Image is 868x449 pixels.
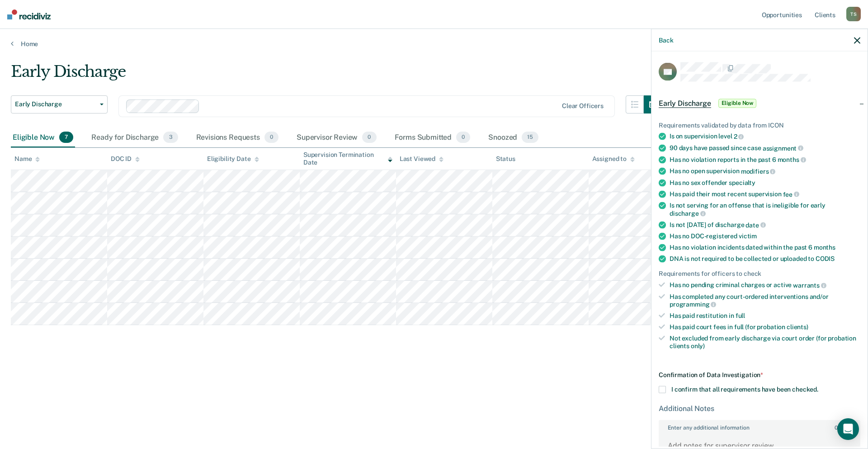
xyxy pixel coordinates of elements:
div: T S [846,7,861,21]
div: Clear officers [562,102,604,110]
span: Eligible Now [718,99,757,108]
div: Has paid their most recent supervision [670,190,860,198]
span: 0 [362,132,376,143]
div: Revisions Requests [194,128,280,148]
div: Additional Notes [659,404,860,413]
span: 3 [163,132,178,143]
div: Has no open supervision [670,167,860,175]
span: modifiers [741,168,776,175]
div: Is not [DATE] of discharge [670,221,860,229]
div: Has paid court fees in full (for probation [670,323,860,331]
div: Has no pending criminal charges or active [670,281,860,289]
span: warrants [793,282,826,289]
div: Forms Submitted [393,128,472,148]
span: victim [739,232,757,240]
span: 15 [522,132,538,143]
div: Confirmation of Data Investigation [659,371,860,379]
div: Has no DOC-registered [670,232,860,240]
span: discharge [670,210,706,217]
span: 0 [264,132,278,143]
span: months [778,156,806,163]
div: Has paid restitution in [670,312,860,320]
span: / 1600 [835,425,851,431]
div: Status [496,155,515,163]
span: date [745,221,765,228]
div: Requirements for officers to check [659,270,860,278]
span: 7 [59,132,73,143]
span: assignment [763,144,803,151]
span: full [736,312,745,319]
a: Home [11,40,857,48]
div: Has no sex offender [670,179,860,186]
span: fee [783,190,799,198]
span: 0 [456,132,470,143]
div: Requirements validated by data from ICON [659,121,860,129]
label: Enter any additional information [660,421,859,431]
div: Assigned to [592,155,635,163]
span: Early Discharge [15,100,96,108]
div: Early Discharge [11,62,662,88]
span: programming [670,301,716,308]
div: Snoozed [486,128,540,148]
span: Early Discharge [659,99,711,108]
span: 2 [734,133,744,140]
img: Recidiviz [7,9,51,19]
div: Eligibility Date [207,155,259,163]
div: Has no violation incidents dated within the past 6 [670,244,860,251]
div: Has no violation reports in the past 6 [670,156,860,164]
span: 0 [835,425,838,431]
div: DNA is not required to be collected or uploaded to [670,255,860,263]
span: months [814,244,835,251]
span: clients) [787,323,808,331]
div: Open Intercom Messenger [837,418,859,440]
div: Supervisor Review [295,128,378,148]
div: Ready for Discharge [90,128,179,148]
div: Last Viewed [400,155,443,163]
button: Back [659,36,673,44]
div: 90 days have passed since case [670,144,860,152]
span: only) [691,342,705,349]
div: Has completed any court-ordered interventions and/or [670,293,860,308]
div: Not excluded from early discharge via court order (for probation clients [670,334,860,350]
div: Is not serving for an offense that is ineligible for early [670,202,860,217]
span: specialty [729,179,755,186]
div: Name [14,155,40,163]
div: Supervision Termination Date [303,151,392,166]
span: CODIS [816,255,835,262]
span: I confirm that all requirements have been checked. [671,386,818,393]
div: Early DischargeEligible Now [651,89,868,118]
div: Is on supervision level [670,132,860,141]
div: DOC ID [111,155,140,163]
div: Eligible Now [11,128,75,148]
